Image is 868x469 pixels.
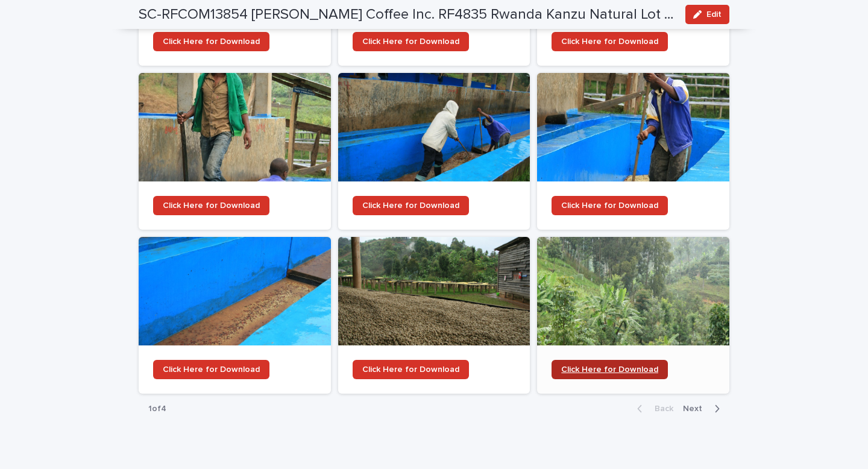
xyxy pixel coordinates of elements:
[683,404,709,413] span: Next
[552,32,668,51] a: Click Here for Download
[163,201,260,210] span: Click Here for Download
[338,73,530,230] a: Click Here for Download
[647,404,673,413] span: Back
[153,32,269,51] a: Click Here for Download
[678,403,729,414] button: Next
[561,201,658,210] span: Click Here for Download
[537,237,729,394] a: Click Here for Download
[139,237,331,394] a: Click Here for Download
[353,196,469,215] a: Click Here for Download
[561,37,658,46] span: Click Here for Download
[362,365,459,374] span: Click Here for Download
[561,365,658,374] span: Click Here for Download
[537,73,729,230] a: Click Here for Download
[362,37,459,46] span: Click Here for Download
[706,10,722,19] span: Edit
[338,237,530,394] a: Click Here for Download
[627,403,678,414] button: Back
[139,73,331,230] a: Click Here for Download
[163,365,260,374] span: Click Here for Download
[153,196,269,215] a: Click Here for Download
[362,201,459,210] span: Click Here for Download
[139,394,176,424] p: 1 of 4
[139,6,676,24] h2: SC-RFCOM13854 Artis Coffee Inc. RF4835 Rwanda Kanzu Natural Lot 4 0 bags left to release
[685,5,729,24] button: Edit
[552,360,668,379] a: Click Here for Download
[353,360,469,379] a: Click Here for Download
[153,360,269,379] a: Click Here for Download
[552,196,668,215] a: Click Here for Download
[163,37,260,46] span: Click Here for Download
[353,32,469,51] a: Click Here for Download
